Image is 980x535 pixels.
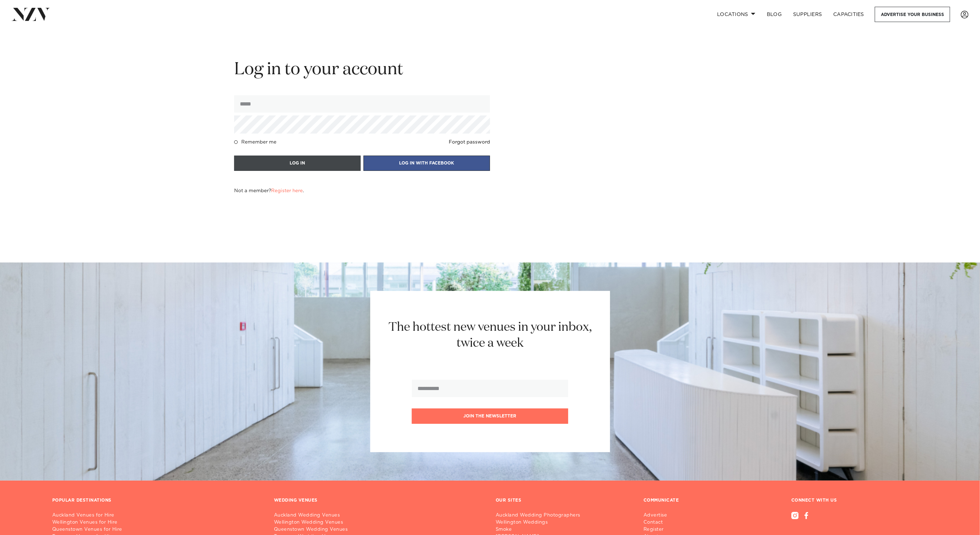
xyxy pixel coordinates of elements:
[761,7,787,22] a: BLOG
[496,498,522,503] h3: OUR SITES
[52,512,263,519] a: Auckland Venues for Hire
[644,512,696,519] a: Advertise
[234,59,490,81] h2: Log in to your account
[496,526,586,533] a: Smoke
[644,526,696,533] a: Register
[380,319,601,351] h2: The hottest new venues in your inbox, twice a week
[791,498,928,503] h3: CONNECT WITH US
[52,526,263,533] a: Queenstown Venues for Hire
[644,498,679,503] h3: COMMUNICATE
[828,7,870,22] a: Capacities
[52,498,112,503] h3: POPULAR DESTINATIONS
[274,512,484,519] a: Auckland Wedding Venues
[271,188,303,193] a: Register here
[234,188,304,194] h4: Not a member? .
[364,160,490,166] a: LOG IN WITH FACEBOOK
[496,519,586,526] a: Wellington Weddings
[496,512,586,519] a: Auckland Wedding Photographers
[11,8,50,21] img: nzv-logo.png
[449,139,490,145] a: Forgot password
[412,409,568,424] button: Join the newsletter
[274,519,484,526] a: Wellington Wedding Venues
[711,7,761,22] a: Locations
[644,519,696,526] a: Contact
[241,139,276,145] h4: Remember me
[274,526,484,533] a: Queenstown Wedding Venues
[234,156,361,171] button: LOG IN
[364,156,490,171] button: LOG IN WITH FACEBOOK
[875,7,950,22] a: Advertise your business
[274,498,318,503] h3: WEDDING VENUES
[787,7,828,22] a: SUPPLIERS
[52,519,263,526] a: Wellington Venues for Hire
